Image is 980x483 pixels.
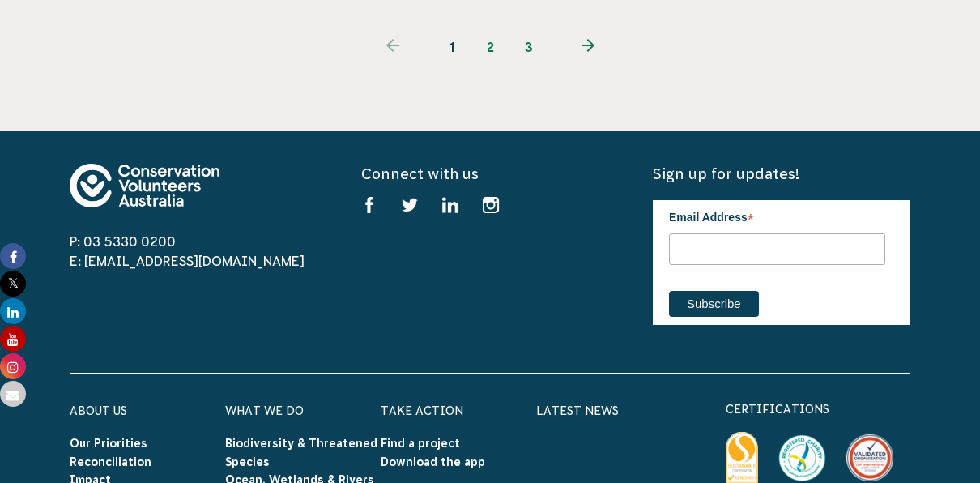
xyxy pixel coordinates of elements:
a: Take Action [381,404,463,417]
h5: Connect with us [361,164,619,184]
label: Email Address [669,200,885,231]
a: 3 [509,28,548,66]
a: E: [EMAIL_ADDRESS][DOMAIN_NAME] [70,254,305,268]
span: 1 [432,28,471,66]
ul: Pagination [353,28,627,66]
a: Reconciliation [70,455,151,468]
a: P: 03 5330 0200 [70,234,176,249]
a: Download the app [381,455,485,468]
p: certifications [726,400,910,419]
a: Next page [548,28,627,66]
a: About Us [70,404,127,417]
img: logo-footer.svg [70,164,219,207]
a: 2 [471,28,509,66]
a: Biodiversity & Threatened Species [225,437,377,468]
a: Find a project [381,437,460,450]
input: Subscribe [669,291,759,317]
a: What We Do [225,404,304,417]
a: Latest News [536,404,619,417]
h5: Sign up for updates! [653,164,910,184]
a: Our Priorities [70,437,147,450]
